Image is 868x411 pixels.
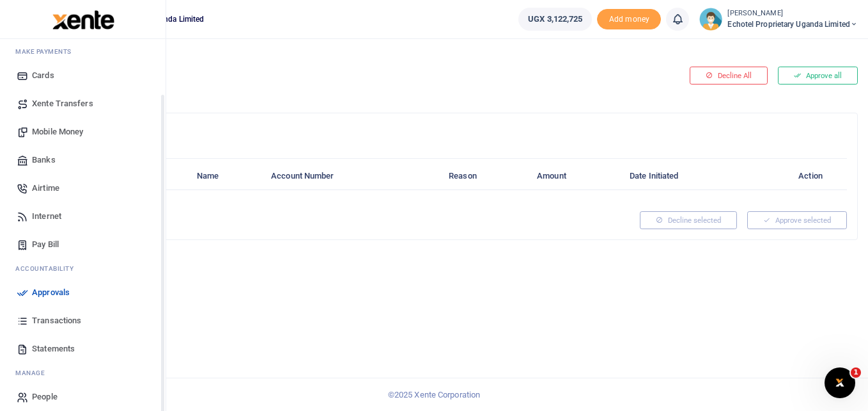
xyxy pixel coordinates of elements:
[518,8,592,31] a: UGX 3,122,725
[10,118,155,146] a: Mobile Money
[25,264,74,273] span: countability
[513,8,597,31] li: Wallet ballance
[32,69,54,82] span: Cards
[699,8,722,31] img: profile-user
[10,61,155,90] a: Cards
[51,14,114,24] a: logo-small logo-large logo-large
[32,238,59,251] span: Pay Bill
[32,97,93,110] span: Xente Transfers
[10,307,155,335] a: Transactions
[22,368,45,378] span: anage
[32,391,58,403] span: People
[10,230,155,259] a: Pay Bill
[59,124,847,138] h4: Mobile Money
[528,13,582,26] span: UGX 3,122,725
[530,163,623,190] th: Amount: activate to sort column ascending
[32,210,61,223] span: Internet
[778,67,858,85] button: Approve all
[597,13,661,23] a: Add money
[10,42,155,61] li: M
[727,19,858,30] span: Echotel Proprietary Uganda Limited
[190,163,264,190] th: Name: activate to sort column ascending
[442,163,530,190] th: Reason: activate to sort column ascending
[851,367,861,378] span: 1
[32,182,59,195] span: Airtime
[10,363,155,383] li: M
[690,67,768,85] button: Decline All
[10,383,155,411] a: People
[32,342,75,355] span: Statements
[49,55,585,69] h4: Pending your approval
[10,335,155,363] a: Statements
[597,9,661,30] span: Add money
[22,47,72,56] span: ake Payments
[10,202,155,230] a: Internet
[10,90,155,118] a: Xente Transfers
[264,163,442,190] th: Account Number: activate to sort column ascending
[52,10,114,29] img: logo-large
[10,174,155,202] a: Airtime
[767,163,847,190] th: Action: activate to sort column ascending
[597,9,661,30] li: Toup your wallet
[45,74,585,96] a: Back to categories
[10,146,155,174] a: Banks
[825,367,855,398] iframe: Intercom live chat
[32,314,81,327] span: Transactions
[32,154,56,166] span: Banks
[10,278,155,307] a: Approvals
[727,8,858,19] small: [PERSON_NAME]
[623,163,767,190] th: Date Initiated: activate to sort column ascending
[32,286,70,299] span: Approvals
[10,259,155,278] li: Ac
[32,125,83,138] span: Mobile Money
[699,8,858,31] a: profile-user [PERSON_NAME] Echotel Proprietary Uganda Limited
